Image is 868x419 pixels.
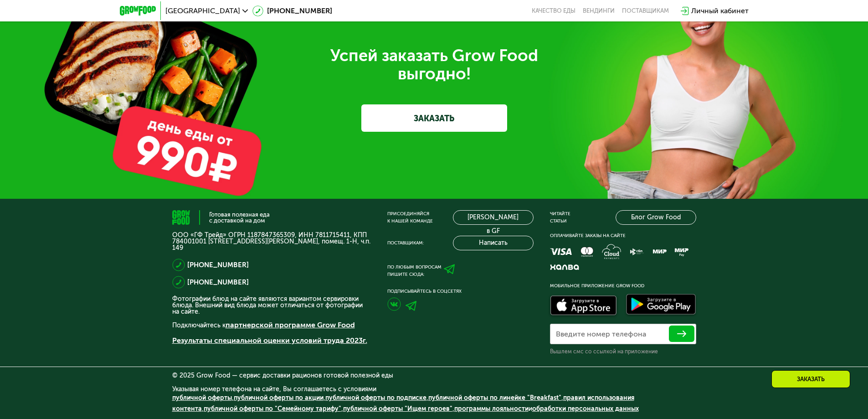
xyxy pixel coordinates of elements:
[622,7,669,15] div: поставщикам
[172,394,232,402] a: публичной оферты
[343,405,452,413] a: публичной оферты "Ищем героев"
[172,232,371,251] p: ООО «ГФ Трейд» ОГРН 1187847365309, ИНН 7811715411, КПП 784001001 [STREET_ADDRESS][PERSON_NAME], п...
[209,212,270,223] div: Готовая полезная еда с доставкой на дом
[204,405,341,413] a: публичной оферты по "Семейному тарифу"
[172,394,639,413] span: , , , , , , , и
[387,210,433,225] div: Присоединяйся к нашей команде
[550,282,696,290] div: Мобильное приложение Grow Food
[556,331,646,336] label: Введите номер телефона
[550,210,570,225] div: Читайте статьи
[453,236,534,250] button: Написать
[172,336,367,345] a: Результаты специальной оценки условий труда 2023г.
[428,394,561,402] a: публичной оферты по линейке "Breakfast"
[387,288,534,295] div: Подписывайтесь в соцсетях
[616,210,696,225] a: Блог Grow Food
[226,321,355,329] a: партнерской программе Grow Food
[550,232,696,239] div: Оплачивайте заказы на сайте
[187,277,249,288] a: [PHONE_NUMBER]
[387,239,424,247] div: Поставщикам:
[165,7,240,15] span: [GEOGRAPHIC_DATA]
[172,320,371,331] p: Подключайтесь к
[583,7,615,15] a: Вендинги
[454,405,529,413] a: программы лояльности
[387,264,442,278] div: По любым вопросам пишите сюда:
[771,370,850,388] div: Заказать
[532,405,639,413] a: обработки персональных данных
[234,394,324,402] a: публичной оферты по акции
[325,394,426,402] a: публичной оферты по подписке
[550,348,696,355] div: Вышлем смс со ссылкой на приложение
[453,210,534,225] a: [PERSON_NAME] в GF
[691,5,749,16] div: Личный кабинет
[361,104,507,132] a: ЗАКАЗАТЬ
[624,292,699,319] img: Доступно в Google Play
[172,372,696,379] div: © 2025 Grow Food — сервис доставки рационов готовой полезной еды
[532,7,575,15] a: Качество еды
[187,259,249,270] a: [PHONE_NUMBER]
[179,47,689,83] div: Успей заказать Grow Food выгодно!
[172,296,371,315] p: Фотографии блюд на сайте являются вариантом сервировки блюда. Внешний вид блюда может отличаться ...
[172,386,696,419] div: Указывая номер телефона на сайте, Вы соглашаетесь с условиями
[252,5,332,16] a: [PHONE_NUMBER]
